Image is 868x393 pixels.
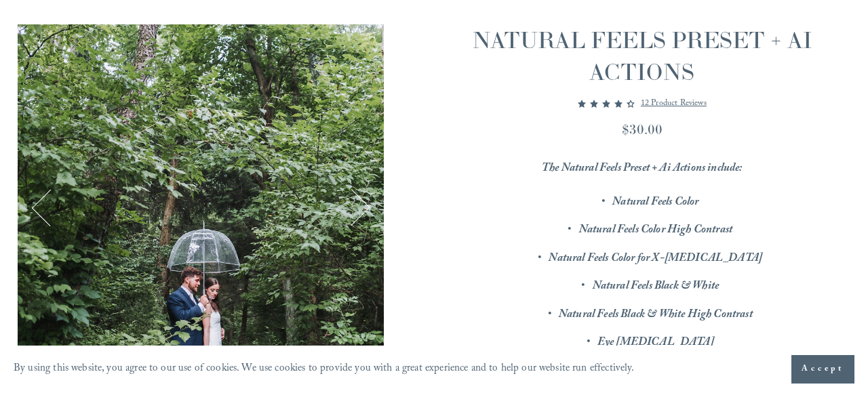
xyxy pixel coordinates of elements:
em: The Natural Feels Preset + Ai Actions include: [542,159,743,179]
h1: NATURAL FEELS PRESET + AI ACTIONS [433,24,850,88]
em: Eye [MEDICAL_DATA] [597,333,714,353]
span: Accept [802,363,844,376]
em: Natural Feels Color High Contrast [579,221,732,241]
em: Natural Feels Color for X-[MEDICAL_DATA] [549,249,762,269]
button: Next [332,188,371,227]
a: 12 product reviews [641,96,707,112]
button: Accept [791,355,854,384]
p: By using this website, you agree to our use of cookies. We use cookies to provide you with a grea... [14,359,635,379]
div: $30.00 [433,119,850,140]
em: Natural Feels Black & White [593,277,719,297]
em: Natural Feels Black & White High Contrast [559,306,753,325]
button: Previous [31,188,70,227]
em: Natural Feels Color [612,193,698,213]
